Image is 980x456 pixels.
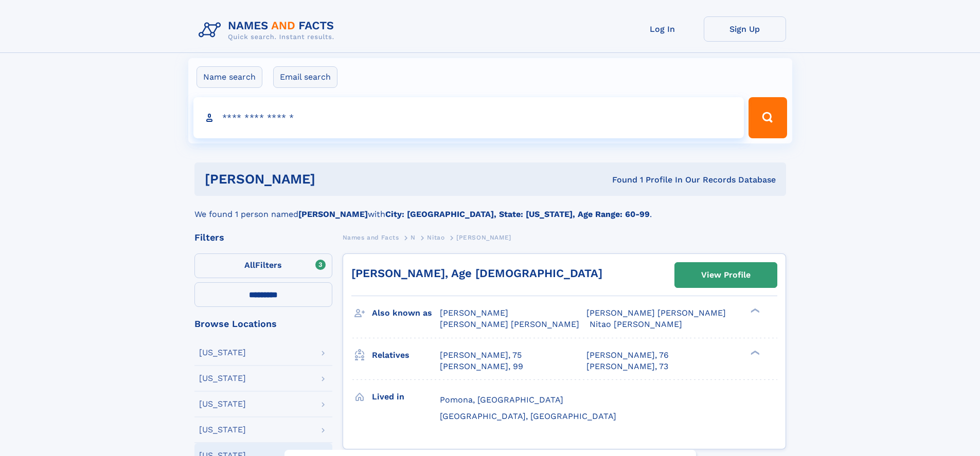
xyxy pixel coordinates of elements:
[590,319,682,329] span: Nitao [PERSON_NAME]
[372,304,440,322] h3: Also known as
[193,97,744,138] input: search input
[194,253,332,278] label: Filters
[411,234,416,241] span: N
[748,307,760,314] div: ❯
[385,209,650,219] b: City: [GEOGRAPHIC_DATA], State: [US_STATE], Age Range: 60-99
[427,231,444,244] a: Nitao
[440,361,523,372] a: [PERSON_NAME], 99
[704,16,786,42] a: Sign Up
[199,349,246,357] div: [US_STATE]
[440,319,579,329] span: [PERSON_NAME] [PERSON_NAME]
[748,349,760,356] div: ❯
[440,350,522,361] a: [PERSON_NAME], 75
[440,308,508,318] span: [PERSON_NAME]
[586,361,668,372] a: [PERSON_NAME], 73
[464,174,776,186] div: Found 1 Profile In Our Records Database
[586,308,726,318] span: [PERSON_NAME] [PERSON_NAME]
[298,209,368,219] b: [PERSON_NAME]
[244,260,255,270] span: All
[440,395,563,405] span: Pomona, [GEOGRAPHIC_DATA]
[199,374,246,382] div: [US_STATE]
[194,196,786,221] div: We found 1 person named with .
[199,426,246,434] div: [US_STATE]
[440,411,616,421] span: [GEOGRAPHIC_DATA], [GEOGRAPHIC_DATA]
[372,388,440,406] h3: Lived in
[273,66,337,88] label: Email search
[411,231,416,244] a: N
[205,173,464,186] h1: [PERSON_NAME]
[372,346,440,364] h3: Relatives
[621,16,704,42] a: Log In
[199,400,246,408] div: [US_STATE]
[456,234,511,241] span: [PERSON_NAME]
[586,350,669,361] a: [PERSON_NAME], 76
[343,231,399,244] a: Names and Facts
[701,263,751,287] div: View Profile
[427,234,444,241] span: Nitao
[749,97,787,138] button: Search Button
[194,16,343,44] img: Logo Names and Facts
[675,263,777,287] a: View Profile
[194,233,332,242] div: Filters
[197,66,262,88] label: Name search
[351,267,602,280] a: [PERSON_NAME], Age [DEMOGRAPHIC_DATA]
[194,319,332,329] div: Browse Locations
